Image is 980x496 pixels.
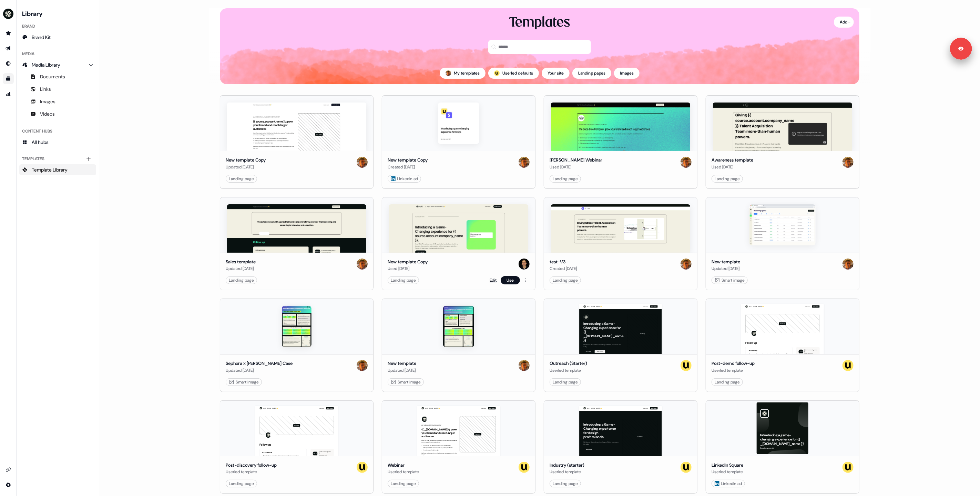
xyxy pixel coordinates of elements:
[494,70,500,76] div: ;
[553,379,578,386] div: Landing page
[226,462,277,469] div: Post-discovery follow-up
[357,462,368,473] img: userled logo
[713,103,852,151] img: Awareness template
[19,59,96,70] a: Media Library
[391,277,416,284] div: Landing page
[229,480,254,487] div: Landing page
[712,265,740,272] div: Updated [DATE]
[226,468,277,475] div: Userled template
[843,462,854,473] img: userled logo
[550,468,584,475] div: Userled template
[40,73,65,80] span: Documents
[712,157,753,164] div: Awareness template
[550,164,602,171] div: Used [DATE]
[550,360,587,367] div: Outreach (Starter)
[32,61,60,68] span: Media Library
[509,14,570,32] div: Templates
[519,157,530,168] img: Vincent
[391,379,421,386] div: Smart image
[443,306,474,347] img: New template
[834,17,854,28] button: Add
[550,259,577,265] div: test-V3
[440,68,486,79] button: My templates
[544,299,697,392] button: Hey {{ _[DOMAIN_NAME] }} 👋Learn moreBook a demoIntroducing a Game-Changing experience for {{ _[DO...
[706,197,859,291] button: New templateNew templateUpdated [DATE]Vincent Smart image
[19,84,96,95] a: Links
[388,462,419,469] div: Webinar
[712,462,743,469] div: LinkedIn Square
[19,21,96,32] div: Brand
[519,259,530,270] img: Marc
[715,175,740,182] div: Landing page
[229,277,254,284] div: Landing page
[681,360,692,371] img: userled logo
[438,103,479,144] img: New template Copy
[494,70,500,76] img: userled logo
[614,68,640,79] button: Images
[19,137,96,148] a: All hubs
[706,299,859,392] button: Hey {{ _[DOMAIN_NAME] }} 👋Learn moreBook a demoYour imageFollow upCall summary Understand what cu...
[843,157,854,168] img: Vincent
[382,299,535,392] button: New templateNew templateUpdated [DATE]Vincent Smart image
[226,157,266,164] div: New template Copy
[391,175,418,182] div: LinkedIn ad
[19,153,96,164] div: Templates
[226,265,256,272] div: Updated [DATE]
[220,95,374,189] button: New template CopyNew template CopyUpdated [DATE]VincentLanding page
[357,360,368,371] img: Vincent
[3,464,14,475] a: Go to integrations
[553,175,578,182] div: Landing page
[551,204,690,253] img: test-V3
[551,103,690,151] img: Maki Webinar
[388,259,428,265] div: New template Copy
[706,95,859,189] button: Awareness templateAwareness templateUsed [DATE]VincentLanding page
[388,468,419,475] div: Userled template
[843,360,854,371] img: userled logo
[749,204,816,246] img: New template
[19,164,96,175] a: Template Library
[389,204,528,253] img: New template Copy
[553,277,578,284] div: Landing page
[32,166,68,173] span: Template Library
[3,58,14,69] a: Go to Inbound
[843,259,854,270] img: Vincent
[229,175,254,182] div: Landing page
[712,360,755,367] div: Post-demo follow-up
[488,68,539,79] button: userled logo;Userled defaults
[550,157,602,164] div: [PERSON_NAME] Webinar
[542,68,570,79] button: Your site
[226,360,293,367] div: Sephora x [PERSON_NAME] Case
[226,259,256,265] div: Sales template
[550,265,577,272] div: Created [DATE]
[388,367,416,374] div: Updated [DATE]
[32,139,49,146] span: All hubs
[226,367,293,374] div: Updated [DATE]
[446,70,451,76] img: Vincent
[490,277,497,284] a: Edit
[572,68,611,79] button: Landing pages
[3,479,14,490] a: Go to integrations
[712,164,753,171] div: Used [DATE]
[19,8,96,18] h3: Library
[712,468,743,475] div: Userled template
[550,367,587,374] div: Userled template
[388,360,416,367] div: New template
[706,400,859,494] button: Introducing a game-changing experience for {{ _[DOMAIN_NAME]_name }}See what we can do!LinkedIn S...
[226,164,266,171] div: Updated [DATE]
[382,400,535,494] button: Hey {{ _[DOMAIN_NAME] }} 👋Learn moreBook a demoLIVE WEBINAR | [DATE] 1PM EST | 10AM PST{{ _[DOMAI...
[681,157,692,168] img: Vincent
[715,277,745,284] div: Smart image
[40,86,51,93] span: Links
[357,259,368,270] img: Vincent
[391,480,416,487] div: Landing page
[550,462,584,469] div: Industry (starter)
[40,98,55,105] span: Images
[382,197,535,291] button: New template CopyNew template CopyUsed [DATE]MarcLanding pageEditUse
[3,88,14,99] a: Go to attribution
[519,360,530,371] img: Vincent
[544,95,697,189] button: Maki Webinar[PERSON_NAME] WebinarUsed [DATE]VincentLanding page
[19,96,96,107] a: Images
[382,95,535,189] button: New template CopyNew template CopyCreated [DATE]Vincent LinkedIn ad
[501,276,520,284] button: Use
[712,259,740,265] div: New template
